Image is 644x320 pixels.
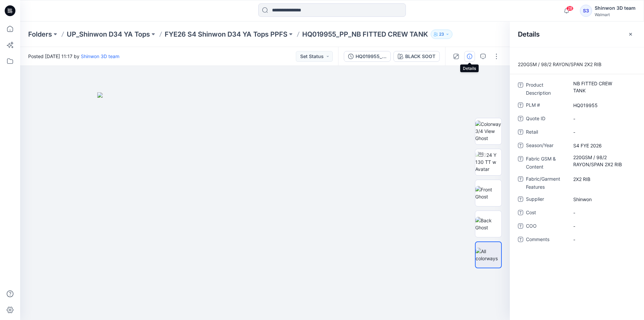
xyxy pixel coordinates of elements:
[475,217,501,231] img: Back Ghost
[526,235,566,245] span: Comments
[573,209,632,216] span: -
[405,53,435,60] div: BLACK SOOT
[518,30,540,38] h2: Details
[526,115,566,124] span: Quote ID
[67,30,150,39] a: UP_Shinwon D34 YA Tops
[573,176,632,183] span: 2X2 RIB
[28,30,52,39] a: Folders
[595,4,636,12] div: Shinwon 3D team
[28,53,119,60] span: Posted [DATE] 11:17 by
[526,101,566,110] span: PLM #
[573,236,632,243] span: -
[464,51,475,62] button: Details
[439,31,444,38] p: 23
[302,30,428,39] p: HQ019955_PP_NB FITTED CREW TANK
[573,142,632,149] span: S4 FYE 2026
[573,223,632,230] span: -
[431,30,452,39] button: 23
[475,186,501,200] img: Front Ghost
[573,196,632,203] span: Shinwon
[573,154,632,168] span: 220GSM / 98/2 RAYON/SPAN 2X2 RIB
[566,6,574,11] span: 28
[526,195,566,204] span: Supplier
[573,102,632,109] span: HQ019955
[580,5,592,17] div: S3
[475,151,501,173] img: 2024 Y 130 TT w Avatar
[526,128,566,137] span: Retail
[344,51,391,62] button: HQ019955_PP_NB FITTED CREW TANK
[573,80,632,94] span: NB FITTED CREW TANK
[526,209,566,218] span: Cost
[573,115,632,122] span: -
[573,129,632,136] span: -
[475,121,501,142] img: Colorway 3/4 View Ghost
[165,30,287,39] a: FYE26 S4 Shinwon D34 YA Tops PPFS
[526,81,566,97] span: Product Description
[393,51,440,62] button: BLACK SOOT
[526,222,566,231] span: COO
[510,60,644,68] p: 220GSM / 98/2 RAYON/SPAN 2X2 RIB
[526,175,566,191] span: Fabric/Garment Features
[526,141,566,151] span: Season/Year
[81,53,119,59] a: Shinwon 3D team
[356,53,386,60] div: HQ019955_PP_NB FITTED CREW TANK
[476,248,501,262] img: All colorways
[595,12,636,17] div: Walmart
[526,155,566,171] span: Fabric GSM & Content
